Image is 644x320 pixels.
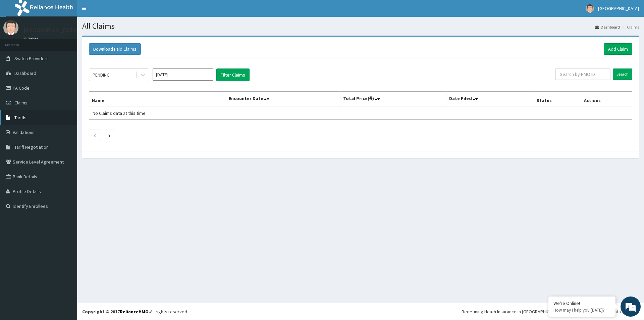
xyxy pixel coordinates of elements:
[108,132,111,138] a: Next page
[153,68,213,81] input: Select Month and Year
[586,4,594,13] img: User Image
[340,92,446,107] th: Total Price(₦)
[14,70,36,76] span: Dashboard
[462,308,639,315] div: Redefining Heath Insurance in [GEOGRAPHIC_DATA] using Telemedicine and Data Science!
[93,110,147,116] span: No Claims data at this time.
[23,37,40,41] a: Online
[14,115,26,121] span: Tariffs
[226,92,340,107] th: Encounter Date
[555,68,610,80] input: Search by HMO ID
[553,300,610,306] div: We're Online!
[3,20,18,35] img: User Image
[534,92,581,107] th: Status
[216,68,250,81] button: Filter Claims
[446,92,534,107] th: Date Filed
[604,43,632,55] a: Add Claim
[598,5,639,11] span: [GEOGRAPHIC_DATA]
[613,68,632,80] input: Search
[14,55,49,61] span: Switch Providers
[14,144,49,150] span: Tariff Negotiation
[82,309,150,315] strong: Copyright © 2017 .
[621,24,639,30] li: Claims
[89,92,226,107] th: Name
[77,303,644,320] footer: All rights reserved.
[93,132,96,138] a: Previous page
[89,43,141,55] button: Download Paid Claims
[595,24,620,30] a: Dashboard
[93,72,110,78] div: PENDING
[23,27,79,33] p: [GEOGRAPHIC_DATA]
[82,22,639,31] h1: All Claims
[581,92,632,107] th: Actions
[553,307,610,313] p: How may I help you today?
[14,100,28,106] span: Claims
[120,309,149,315] a: RelianceHMO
